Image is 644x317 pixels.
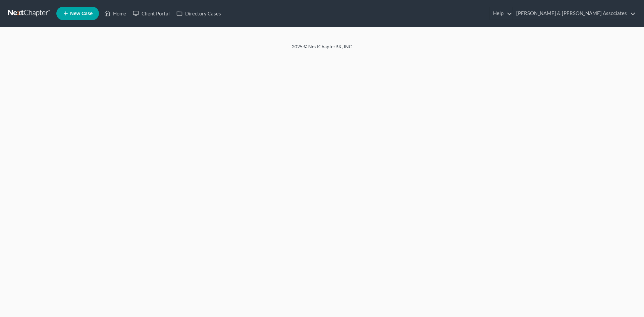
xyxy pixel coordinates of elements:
a: Home [101,7,129,19]
a: Help [490,7,512,19]
a: [PERSON_NAME] & [PERSON_NAME] Associates [513,7,636,19]
a: Directory Cases [173,7,224,19]
new-legal-case-button: New Case [56,7,99,20]
a: Client Portal [129,7,173,19]
div: 2025 © NextChapterBK, INC [131,43,513,55]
